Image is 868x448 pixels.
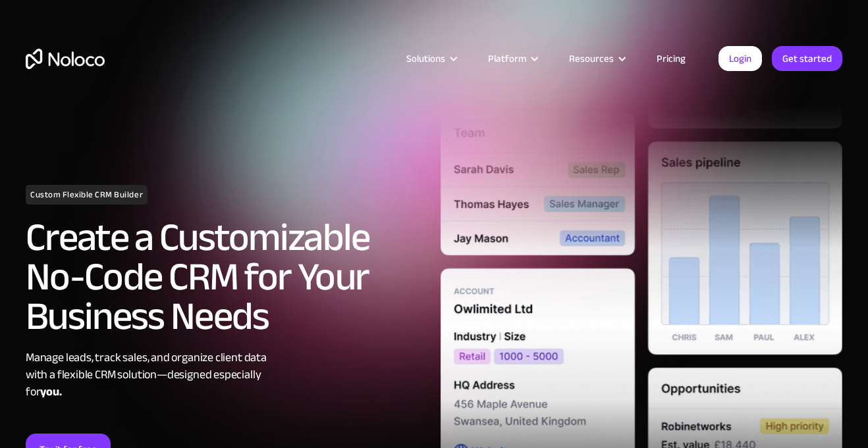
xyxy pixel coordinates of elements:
div: Solutions [390,50,472,67]
strong: you. [40,381,61,403]
div: Solutions [406,50,445,67]
a: Pricing [640,50,702,67]
div: Resources [553,50,640,67]
h2: Create a Customizable No-Code CRM for Your Business Needs [26,218,427,336]
div: Resources [569,50,614,67]
div: Manage leads, track sales, and organize client data with a flexible CRM solution—designed especia... [26,349,427,401]
div: Platform [488,50,526,67]
div: Platform [472,50,553,67]
a: Get started [772,46,842,71]
h1: Custom Flexible CRM Builder [26,185,148,205]
a: home [26,49,105,69]
a: Login [719,46,762,71]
